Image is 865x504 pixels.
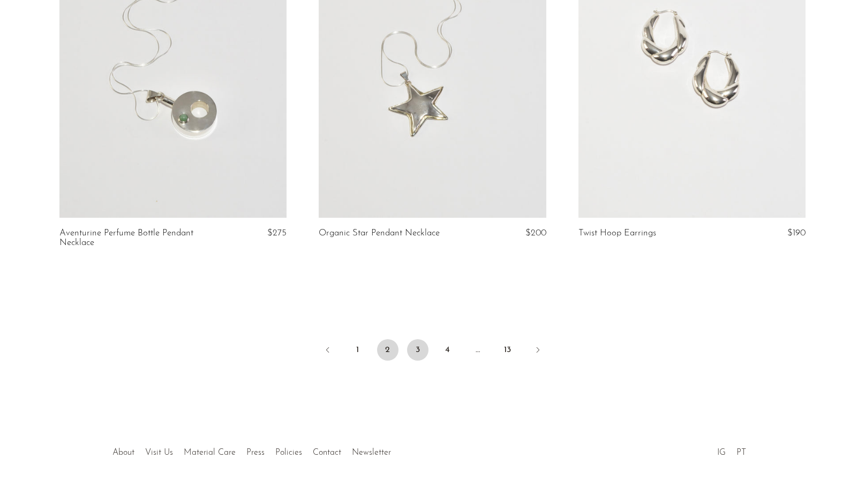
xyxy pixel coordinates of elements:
span: 2 [377,339,398,361]
a: Visit Us [145,448,173,457]
a: About [112,448,134,457]
span: $200 [525,228,546,238]
a: Contact [313,448,341,457]
a: Press [246,448,265,457]
a: Organic Star Pendant Necklace [319,228,440,238]
a: PT [736,448,746,457]
a: Next [527,339,548,363]
a: IG [717,448,726,457]
a: 4 [437,339,458,361]
ul: Social Medias [712,440,751,460]
a: Previous [317,339,339,363]
a: Aventurine Perfume Bottle Pendant Necklace [59,228,212,248]
a: Policies [275,448,302,457]
span: $275 [267,228,287,238]
a: Twist Hoop Earrings [578,228,656,238]
ul: Quick links [107,440,396,460]
span: … [467,339,488,361]
a: 3 [407,339,428,361]
a: 13 [497,339,518,361]
a: 1 [347,339,368,361]
span: $190 [787,228,806,238]
a: Material Care [184,448,236,457]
